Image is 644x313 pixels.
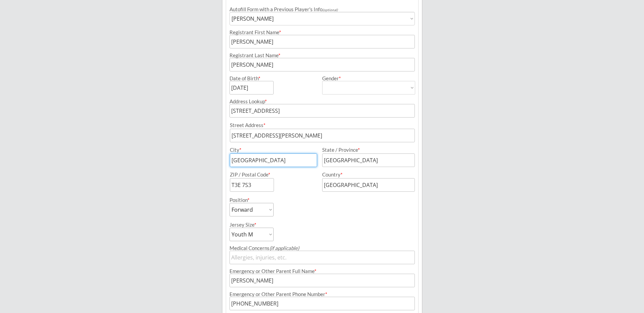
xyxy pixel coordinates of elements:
[270,245,299,251] em: (if applicable)
[230,123,415,128] div: Street Address
[230,172,316,177] div: ZIP / Postal Code
[229,251,415,264] input: Allergies, injuries, etc.
[229,7,415,12] div: Autofill Form with a Previous Player's Info
[229,104,415,118] input: Street, City, Province/State
[229,53,415,58] div: Registrant Last Name
[229,269,415,274] div: Emergency or Other Parent Full Name
[323,8,338,12] em: (optional)
[229,246,415,251] div: Medical Concerns
[322,147,407,152] div: State / Province
[322,172,407,177] div: Country
[229,292,415,297] div: Emergency or Other Parent Phone Number
[229,222,264,227] div: Jersey Size
[229,99,415,104] div: Address Lookup
[322,76,415,81] div: Gender
[229,30,415,35] div: Registrant First Name
[229,76,264,81] div: Date of Birth
[230,147,316,152] div: City
[229,197,264,203] div: Position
